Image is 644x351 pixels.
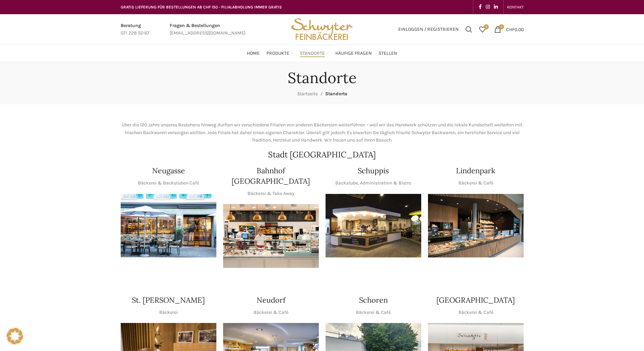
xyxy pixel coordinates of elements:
p: Bäckerei & Café [458,179,493,187]
a: Infobox link [170,22,245,37]
p: Bäckerei & Café [356,309,391,316]
p: Bäckerei & Take Away [247,190,294,197]
img: Neugasse [121,194,216,258]
img: 150130-Schwyter-013 [326,194,421,258]
a: Facebook social link [477,2,484,12]
p: Bäckerei [159,309,178,316]
a: 0 [476,23,489,36]
span: Standorte [300,50,325,57]
a: 0 CHF0.00 [491,23,527,36]
a: Einloggen / Registrieren [395,23,462,36]
span: Produkte [266,50,289,57]
span: Home [247,50,260,57]
h4: Neudorf [257,295,285,305]
a: Stellen [379,47,397,60]
bdi: 0.00 [506,26,524,32]
p: Bäckerei & Backstuben Café [138,179,199,187]
span: 0 [499,24,504,29]
h4: Schoren [359,295,388,305]
h4: Bahnhof [GEOGRAPHIC_DATA] [223,166,319,186]
p: Bäckerei & Café [458,309,493,316]
span: KONTAKT [507,5,524,9]
div: Secondary navigation [504,0,527,14]
span: Stellen [379,50,397,57]
a: Linkedin social link [492,2,500,12]
h1: Standorte [288,69,357,87]
p: Bäckerei & Café [254,309,288,316]
img: Bahnhof St. Gallen [223,204,319,268]
a: Häufige Fragen [335,47,372,60]
span: CHF [506,26,515,32]
a: Infobox link [121,22,149,37]
h4: Neugasse [152,166,185,176]
span: GRATIS LIEFERUNG FÜR BESTELLUNGEN AB CHF 150 - FILIALABHOLUNG IMMER GRATIS [121,5,282,9]
h4: [GEOGRAPHIC_DATA] [436,295,515,305]
a: Suchen [462,23,476,36]
a: Site logo [289,26,355,32]
a: Home [247,47,260,60]
h2: Stadt [GEOGRAPHIC_DATA] [121,151,524,159]
h4: Schuppis [358,166,389,176]
a: Instagram social link [484,2,492,12]
div: Main navigation [117,47,527,60]
p: Backstube, Administration & Bistro [335,179,411,187]
p: Über die 120 Jahre unseres Bestehens hinweg durften wir verschiedene Filialen von anderen Bäckere... [121,121,524,144]
span: Einloggen / Registrieren [398,27,459,32]
a: Startseite [297,91,318,97]
span: Standorte [325,91,347,97]
a: KONTAKT [507,0,524,14]
span: 0 [484,24,489,29]
div: Meine Wunschliste [476,23,489,36]
img: Bäckerei Schwyter [289,14,355,45]
span: Häufige Fragen [335,50,372,57]
a: Produkte [266,47,293,60]
img: 017-e1571925257345 [428,194,524,258]
h4: Lindenpark [456,166,495,176]
a: Standorte [300,47,329,60]
h4: St. [PERSON_NAME] [132,295,205,305]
